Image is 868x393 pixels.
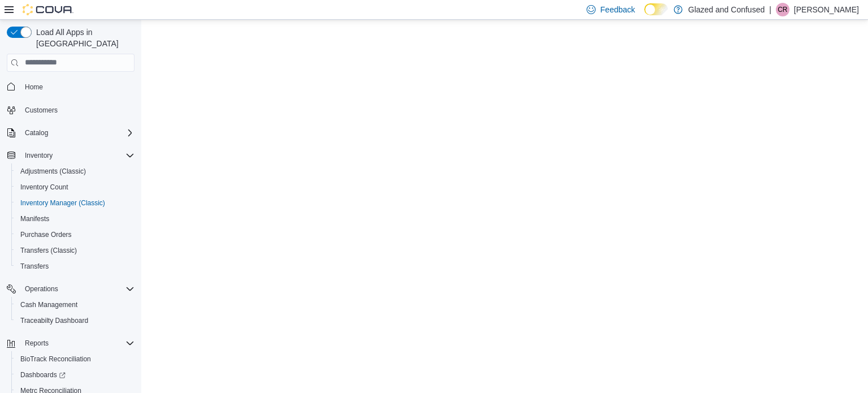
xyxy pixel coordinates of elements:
[16,244,81,257] a: Transfers (Classic)
[2,148,139,163] button: Inventory
[16,260,134,273] span: Transfers
[16,260,53,273] a: Transfers
[11,179,139,195] button: Inventory Count
[11,163,139,179] button: Adjustments (Classic)
[20,198,105,208] span: Inventory Manager (Classic)
[16,228,76,241] a: Purchase Orders
[20,230,72,239] span: Purchase Orders
[20,214,49,223] span: Manifests
[16,298,82,312] a: Cash Management
[16,180,134,194] span: Inventory Count
[11,367,139,383] a: Dashboards
[11,351,139,367] button: BioTrack Reconciliation
[16,196,110,210] a: Inventory Manager (Classic)
[11,195,139,211] button: Inventory Manager (Classic)
[11,227,139,243] button: Purchase Orders
[20,149,134,162] span: Inventory
[32,27,134,49] span: Load All Apps in [GEOGRAPHIC_DATA]
[16,368,70,382] a: Dashboards
[20,336,53,350] button: Reports
[600,4,635,15] span: Feedback
[11,258,139,274] button: Transfers
[16,244,134,257] span: Transfers (Classic)
[16,228,134,241] span: Purchase Orders
[11,211,139,227] button: Manifests
[20,126,53,140] button: Catalog
[20,300,77,309] span: Cash Management
[16,180,73,194] a: Inventory Count
[20,246,77,255] span: Transfers (Classic)
[20,80,47,94] a: Home
[23,4,73,15] img: Cova
[20,355,91,364] span: BioTrack Reconciliation
[2,335,139,351] button: Reports
[16,314,93,327] a: Traceabilty Dashboard
[16,196,134,210] span: Inventory Manager (Classic)
[11,297,139,313] button: Cash Management
[20,80,134,94] span: Home
[20,316,88,325] span: Traceabilty Dashboard
[16,368,134,382] span: Dashboards
[20,103,134,117] span: Customers
[20,149,57,162] button: Inventory
[16,165,134,178] span: Adjustments (Classic)
[25,106,58,115] span: Customers
[25,284,58,293] span: Operations
[25,83,43,92] span: Home
[776,3,789,16] div: Cody Rosenthal
[20,167,86,176] span: Adjustments (Classic)
[20,183,68,192] span: Inventory Count
[16,212,54,226] a: Manifests
[20,282,63,296] button: Operations
[16,298,134,312] span: Cash Management
[16,314,134,327] span: Traceabilty Dashboard
[25,151,53,160] span: Inventory
[20,282,134,296] span: Operations
[769,3,771,16] p: |
[2,79,139,95] button: Home
[778,3,787,16] span: CR
[644,3,668,15] input: Dark Mode
[2,281,139,297] button: Operations
[20,336,134,350] span: Reports
[16,352,96,366] a: BioTrack Reconciliation
[16,212,134,226] span: Manifests
[20,126,134,140] span: Catalog
[25,128,48,137] span: Catalog
[794,3,859,16] p: [PERSON_NAME]
[16,165,90,178] a: Adjustments (Classic)
[11,243,139,258] button: Transfers (Classic)
[688,3,765,16] p: Glazed and Confused
[20,103,62,117] a: Customers
[16,352,134,366] span: BioTrack Reconciliation
[2,125,139,141] button: Catalog
[20,370,66,379] span: Dashboards
[2,102,139,118] button: Customers
[11,313,139,329] button: Traceabilty Dashboard
[25,339,49,348] span: Reports
[20,262,49,271] span: Transfers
